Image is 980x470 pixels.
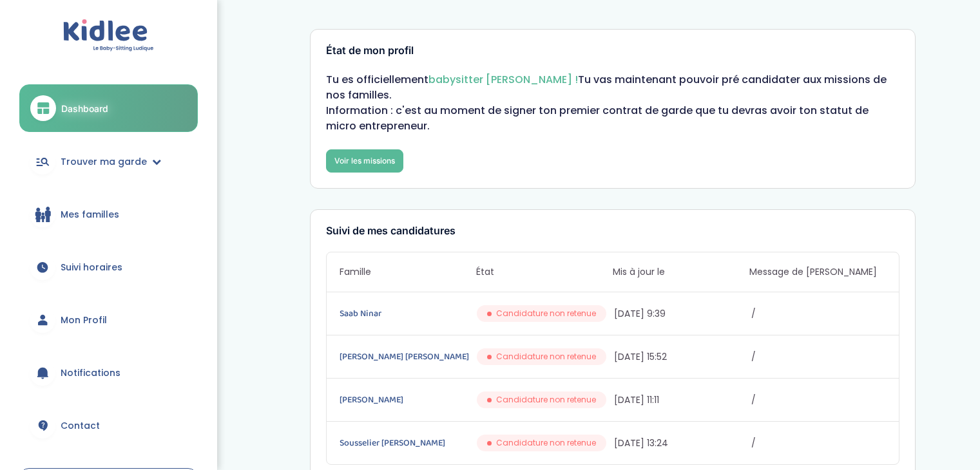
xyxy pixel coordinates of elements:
span: Mon Profil [61,314,107,327]
span: [DATE] 15:52 [614,350,749,364]
span: / [751,437,886,450]
a: Trouver ma garde [19,138,198,185]
span: Contact [61,419,100,433]
a: Contact [19,402,198,449]
span: État [476,265,613,279]
span: Message de [PERSON_NAME] [749,265,886,279]
span: Candidature non retenue [496,308,596,319]
span: [DATE] 11:11 [614,393,749,407]
span: Mis à jour le [613,265,749,279]
a: [PERSON_NAME] [340,393,474,407]
h3: Suivi de mes candidatures [326,225,899,237]
span: Trouver ma garde [61,155,147,169]
span: Dashboard [61,102,108,115]
a: Dashboard [19,84,198,132]
span: Famille [340,265,476,279]
a: Notifications [19,350,198,396]
a: Mes familles [19,191,198,238]
p: Information : c'est au moment de signer ton premier contrat de garde que tu devras avoir ton stat... [326,103,899,134]
span: Suivi horaires [61,261,122,274]
img: logo.svg [63,19,154,52]
a: Mon Profil [19,297,198,343]
a: Sousselier [PERSON_NAME] [340,436,474,450]
p: Tu es officiellement Tu vas maintenant pouvoir pré candidater aux missions de nos familles. [326,72,899,103]
span: Notifications [61,366,120,380]
span: Mes familles [61,208,119,221]
a: Voir les missions [326,149,403,173]
span: Candidature non retenue [496,394,596,406]
span: [DATE] 9:39 [614,307,749,321]
a: [PERSON_NAME] [PERSON_NAME] [340,350,474,364]
a: Saab Ninar [340,306,474,321]
span: / [751,350,886,364]
a: Suivi horaires [19,244,198,290]
span: Candidature non retenue [496,437,596,449]
span: babysitter [PERSON_NAME] ! [428,72,578,87]
span: / [751,393,886,407]
span: / [751,307,886,321]
h3: État de mon profil [326,45,899,57]
span: [DATE] 13:24 [614,437,749,450]
span: Candidature non retenue [496,351,596,362]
